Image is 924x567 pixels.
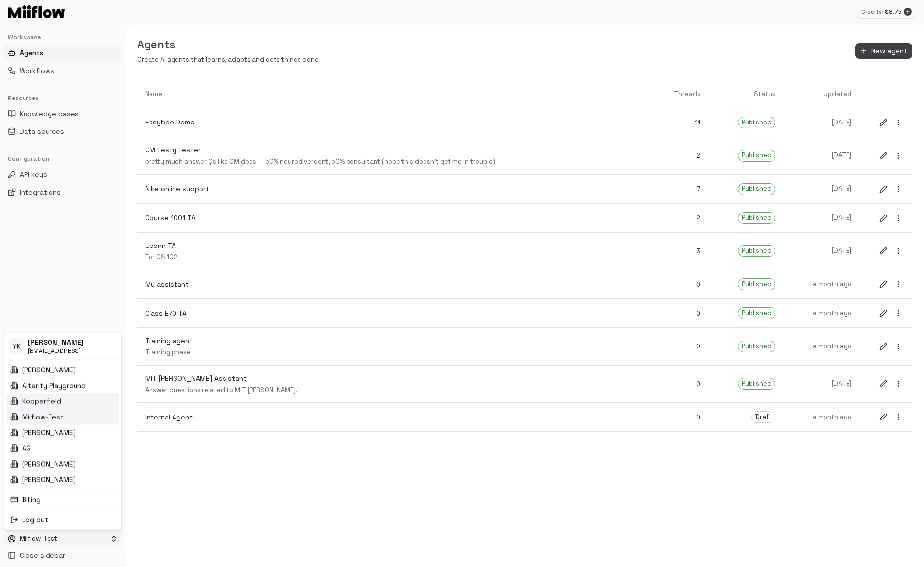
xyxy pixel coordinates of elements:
[6,440,119,456] div: AG
[6,456,119,471] div: [PERSON_NAME]
[6,492,119,507] div: Billing
[6,393,119,409] div: Kopperfield
[6,409,119,424] div: Miiflow-Test
[6,362,119,377] div: [PERSON_NAME]
[28,346,117,354] span: [EMAIL_ADDRESS]
[6,424,119,440] div: [PERSON_NAME]
[6,512,119,527] div: Log out
[6,377,119,393] div: Alterity Playground
[28,338,117,347] span: [PERSON_NAME]
[6,471,119,487] div: [PERSON_NAME]
[8,338,24,354] span: YK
